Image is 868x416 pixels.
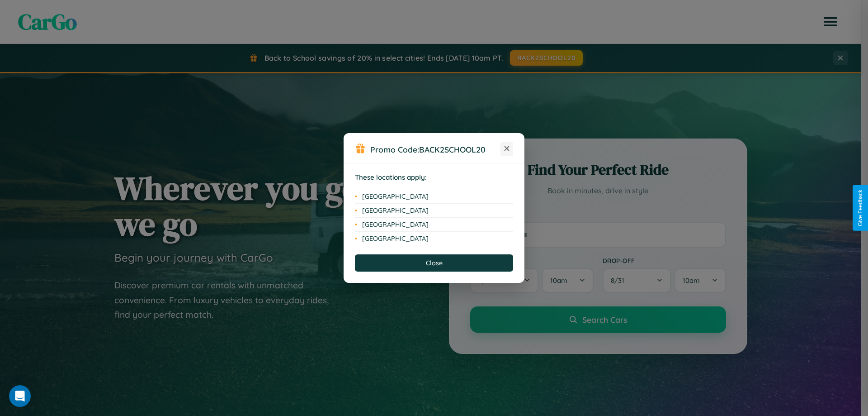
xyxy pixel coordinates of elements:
[355,204,513,218] li: [GEOGRAPHIC_DATA]
[857,190,863,226] div: Give Feedback
[355,254,513,272] button: Close
[355,190,513,204] li: [GEOGRAPHIC_DATA]
[370,144,500,154] h3: Promo Code:
[355,173,427,182] strong: These locations apply:
[355,232,513,245] li: [GEOGRAPHIC_DATA]
[419,144,486,154] b: BACK2SCHOOL20
[9,385,31,407] div: Open Intercom Messenger
[355,218,513,232] li: [GEOGRAPHIC_DATA]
